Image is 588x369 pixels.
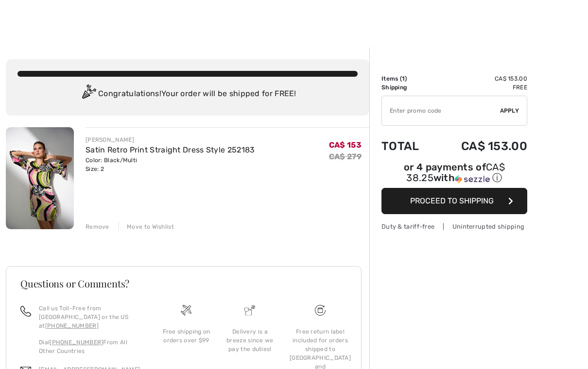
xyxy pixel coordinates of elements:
[315,305,326,316] img: Free shipping on orders over $99
[39,304,143,330] p: Call us Toll-Free from [GEOGRAPHIC_DATA] or the US at
[244,305,255,316] img: Delivery is a breeze since we pay the duties!
[39,338,143,355] p: Dial From All Other Countries
[455,175,490,184] img: Sezzle
[86,222,109,231] div: Remove
[162,327,210,345] div: Free shipping on orders over $99
[382,96,500,125] input: Promo code
[381,74,434,83] td: Items ( )
[406,161,505,184] span: CA$ 38.25
[381,130,434,163] td: Total
[50,339,103,346] a: [PHONE_NUMBER]
[381,83,434,92] td: Shipping
[86,135,255,144] div: [PERSON_NAME]
[45,322,99,329] a: [PHONE_NUMBER]
[119,222,174,231] div: Move to Wishlist
[226,327,274,353] div: Delivery is a breeze since we pay the duties!
[381,222,527,231] div: Duty & tariff-free | Uninterrupted shipping
[500,106,519,115] span: Apply
[17,84,358,104] div: Congratulations! Your order will be shipped for FREE!
[410,196,494,205] span: Proceed to Shipping
[86,145,255,154] a: Satin Retro Print Straight Dress Style 252183
[79,84,98,104] img: Congratulation2.svg
[434,130,527,163] td: CA$ 153.00
[329,152,362,161] s: CA$ 279
[381,163,527,188] div: or 4 payments ofCA$ 38.25withSezzle Click to learn more about Sezzle
[20,279,347,288] h3: Questions or Comments?
[181,305,191,316] img: Free shipping on orders over $99
[6,127,74,229] img: Satin Retro Print Straight Dress Style 252183
[434,74,527,83] td: CA$ 153.00
[434,83,527,92] td: Free
[402,75,405,82] span: 1
[381,188,527,214] button: Proceed to Shipping
[20,306,31,317] img: call
[381,163,527,184] div: or 4 payments of with
[329,140,362,150] span: CA$ 153
[86,156,255,173] div: Color: Black/Multi Size: 2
